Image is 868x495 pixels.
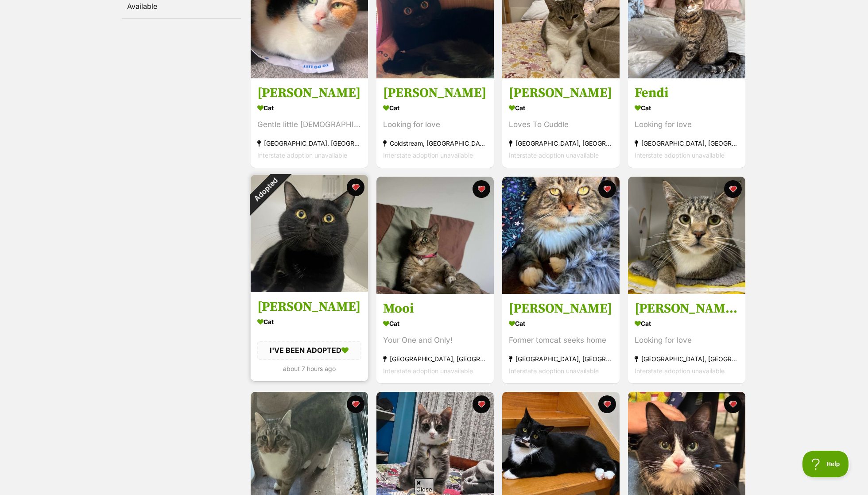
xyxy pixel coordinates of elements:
[257,315,361,328] div: Cat
[257,298,361,315] h3: [PERSON_NAME]
[383,317,487,330] div: Cat
[635,138,739,150] div: [GEOGRAPHIC_DATA], [GEOGRAPHIC_DATA]
[473,395,490,413] button: favourite
[383,334,487,346] div: Your One and Only!
[257,341,361,360] div: I'VE BEEN ADOPTED
[509,138,613,150] div: [GEOGRAPHIC_DATA], [GEOGRAPHIC_DATA]
[628,294,745,383] a: [PERSON_NAME] The Tank Cat Looking for love [GEOGRAPHIC_DATA], [GEOGRAPHIC_DATA] Interstate adopt...
[383,300,487,317] h3: Mooi
[502,78,620,168] a: [PERSON_NAME] Cat Loves To Cuddle [GEOGRAPHIC_DATA], [GEOGRAPHIC_DATA] Interstate adoption unavai...
[257,85,361,102] h3: [PERSON_NAME]
[802,451,850,477] iframe: Help Scout Beacon - Open
[257,138,361,150] div: [GEOGRAPHIC_DATA], [GEOGRAPHIC_DATA]
[724,395,742,413] button: favourite
[724,180,742,198] button: favourite
[598,180,616,198] button: favourite
[509,317,613,330] div: Cat
[502,294,620,383] a: [PERSON_NAME] Cat Former tomcat seeks home [GEOGRAPHIC_DATA], [GEOGRAPHIC_DATA] Interstate adopti...
[635,353,739,365] div: [GEOGRAPHIC_DATA], [GEOGRAPHIC_DATA]
[383,367,473,375] span: Interstate adoption unavailable
[598,395,616,413] button: favourite
[635,334,739,346] div: Looking for love
[509,367,599,375] span: Interstate adoption unavailable
[628,177,745,294] img: Thomas The Tank
[347,395,364,413] button: favourite
[251,78,368,168] a: [PERSON_NAME] Cat Gentle little [DEMOGRAPHIC_DATA] [GEOGRAPHIC_DATA], [GEOGRAPHIC_DATA] Interstat...
[376,78,494,168] a: [PERSON_NAME] Cat Looking for love Coldstream, [GEOGRAPHIC_DATA] Interstate adoption unavailable ...
[635,300,739,317] h3: [PERSON_NAME] The Tank
[383,152,473,159] span: Interstate adoption unavailable
[509,152,599,159] span: Interstate adoption unavailable
[509,353,613,365] div: [GEOGRAPHIC_DATA], [GEOGRAPHIC_DATA]
[383,102,487,115] div: Cat
[383,353,487,365] div: [GEOGRAPHIC_DATA], [GEOGRAPHIC_DATA]
[635,367,725,375] span: Interstate adoption unavailable
[509,300,613,317] h3: [PERSON_NAME]
[473,180,490,198] button: favourite
[415,478,434,494] span: Close
[257,152,347,159] span: Interstate adoption unavailable
[376,294,494,383] a: Mooi Cat Your One and Only! [GEOGRAPHIC_DATA], [GEOGRAPHIC_DATA] Interstate adoption unavailable ...
[509,119,613,131] div: Loves To Cuddle
[376,177,494,294] img: Mooi
[347,178,364,196] button: favourite
[502,177,620,294] img: Grover
[509,102,613,115] div: Cat
[635,102,739,115] div: Cat
[635,152,725,159] span: Interstate adoption unavailable
[635,85,739,102] h3: Fendi
[383,138,487,150] div: Coldstream, [GEOGRAPHIC_DATA]
[251,285,368,294] a: Adopted
[628,78,745,168] a: Fendi Cat Looking for love [GEOGRAPHIC_DATA], [GEOGRAPHIC_DATA] Interstate adoption unavailable f...
[257,362,361,374] div: about 7 hours ago
[509,85,613,102] h3: [PERSON_NAME]
[239,163,292,216] div: Adopted
[383,119,487,131] div: Looking for love
[251,175,368,292] img: Pablo
[509,334,613,346] div: Former tomcat seeks home
[257,102,361,115] div: Cat
[251,292,368,381] a: [PERSON_NAME] Cat I'VE BEEN ADOPTED about 7 hours ago favourite
[257,119,361,131] div: Gentle little [DEMOGRAPHIC_DATA]
[635,119,739,131] div: Looking for love
[635,317,739,330] div: Cat
[383,85,487,102] h3: [PERSON_NAME]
